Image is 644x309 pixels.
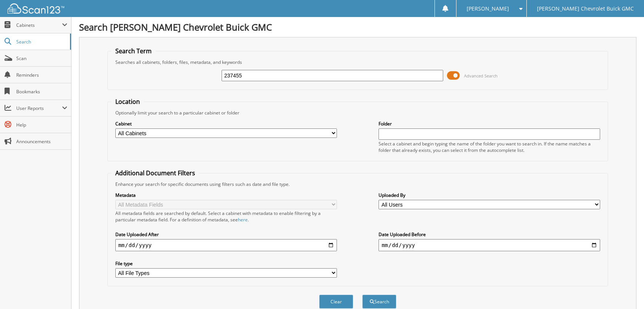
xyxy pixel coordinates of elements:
[115,121,337,127] label: Cabinet
[115,210,337,223] div: All metadata fields are searched by default. Select a cabinet with metadata to enable filtering b...
[16,55,67,62] span: Scan
[16,72,67,78] span: Reminders
[379,141,600,153] div: Select a cabinet and begin typing the name of the folder you want to search in. If the name match...
[115,231,337,238] label: Date Uploaded After
[79,21,636,33] h1: Search [PERSON_NAME] Chevrolet Buick GMC
[362,295,396,309] button: Search
[8,3,64,14] img: scan123-logo-white.svg
[112,47,155,55] legend: Search Term
[467,6,509,11] span: [PERSON_NAME]
[319,295,353,309] button: Clear
[115,192,337,198] label: Metadata
[112,169,199,177] legend: Additional Document Filters
[464,73,498,79] span: Advanced Search
[112,181,604,187] div: Enhance your search for specific documents using filters such as date and file type.
[16,105,62,111] span: User Reports
[112,97,144,106] legend: Location
[16,138,67,145] span: Announcements
[16,39,66,45] span: Search
[16,88,67,95] span: Bookmarks
[606,273,644,309] iframe: Chat Widget
[379,231,600,238] label: Date Uploaded Before
[379,192,600,198] label: Uploaded By
[379,121,600,127] label: Folder
[112,110,604,116] div: Optionally limit your search to a particular cabinet or folder
[16,122,67,128] span: Help
[115,239,337,251] input: start
[537,6,634,11] span: [PERSON_NAME] Chevrolet Buick GMC
[115,260,337,267] label: File type
[379,239,600,251] input: end
[16,22,62,28] span: Cabinets
[112,59,604,65] div: Searches all cabinets, folders, files, metadata, and keywords
[238,216,248,223] a: here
